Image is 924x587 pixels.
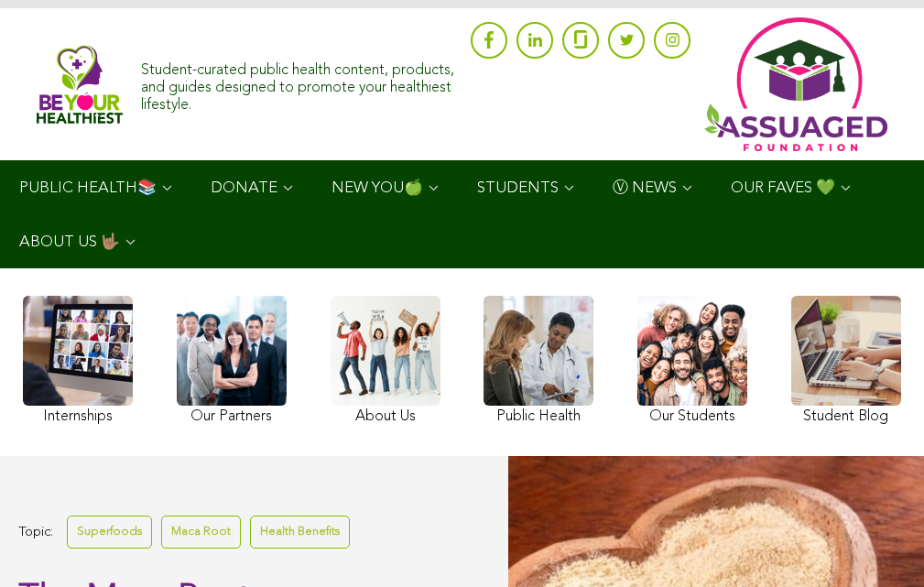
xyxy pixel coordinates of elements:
[161,516,241,548] a: Maca Root
[67,516,152,548] a: Superfoods
[832,499,924,587] iframe: Chat Widget
[37,45,123,124] img: Assuaged
[19,234,120,250] span: ABOUT US 🤟🏽
[250,516,350,548] a: Health Benefits
[211,180,277,196] span: DONATE
[477,180,559,196] span: STUDENTS
[332,180,423,196] span: NEW YOU🍏
[574,30,587,49] img: glassdoor
[18,520,53,545] span: Topic:
[19,180,157,196] span: PUBLIC HEALTH📚
[613,180,677,196] span: Ⓥ NEWS
[704,17,887,151] img: Assuaged App
[731,180,835,196] span: OUR FAVES 💚
[141,53,462,115] div: Student-curated public health content, products, and guides designed to promote your healthiest l...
